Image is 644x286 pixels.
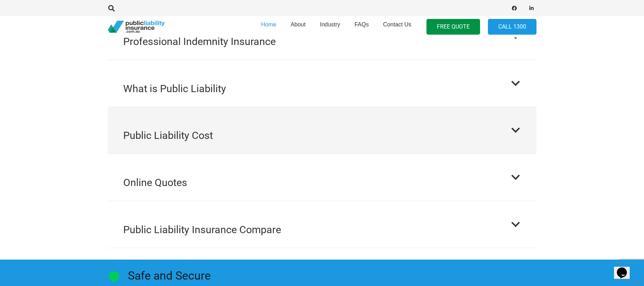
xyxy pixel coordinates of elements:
[123,175,187,190] h2: Online Quotes
[320,21,340,27] span: Industry
[488,19,536,35] a: Call 1300
[614,257,637,279] iframe: chat widget
[261,21,276,27] span: Home
[612,265,639,281] a: Back to top
[284,14,313,40] a: About
[376,14,418,40] a: Contact Us
[291,21,306,27] span: About
[123,34,276,49] h2: Professional Indemnity Insurance
[108,107,536,154] button: Public Liability Cost
[105,5,119,11] a: Search
[426,19,480,35] a: FREE QUOTE
[123,222,281,237] h2: Public Liability Insurance Compare
[254,14,284,40] a: Home
[354,21,369,27] span: FAQs
[108,201,536,248] button: Public Liability Insurance Compare
[383,21,411,27] span: Contact Us
[123,81,226,96] h2: What is Public Liability
[509,3,519,13] a: Facebook
[108,21,165,33] a: pli_logotransparent
[526,3,536,13] a: LinkedIn
[347,14,376,40] a: FAQs
[313,14,347,40] a: Industry
[123,128,213,143] h2: Public Liability Cost
[108,154,536,201] button: Online Quotes
[108,60,536,107] button: What is Public Liability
